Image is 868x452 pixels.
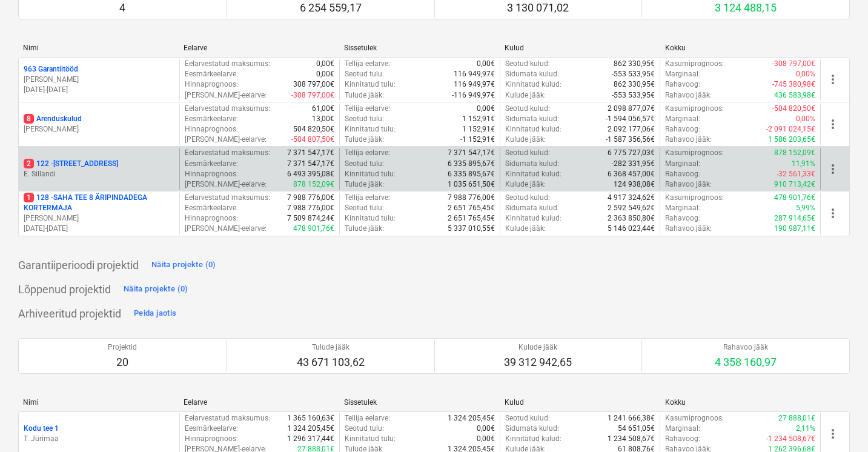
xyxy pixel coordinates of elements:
p: 0,00€ [316,59,334,69]
p: 1 586 203,65€ [768,135,815,145]
p: 308 797,00€ [293,79,334,90]
div: Kokku [665,398,816,407]
p: [DATE] - [DATE] [24,224,174,234]
p: 5,99% [796,203,815,213]
p: Rahavoo jääk : [665,179,712,190]
p: 1 241 666,38€ [608,413,655,424]
p: Seotud tulu : [345,69,384,79]
p: [PERSON_NAME]-eelarve : [185,224,267,234]
p: Kinnitatud tulu : [345,169,396,179]
p: 5 146 023,44€ [608,224,655,234]
p: -2 091 024,15€ [766,124,815,135]
div: Chat Widget [807,394,868,452]
p: 1 035 651,50€ [448,179,495,190]
p: [PERSON_NAME]-eelarve : [185,90,267,101]
p: E. Sillandi [24,169,174,179]
p: Projektid [108,342,137,353]
span: 8 [24,114,34,124]
span: more_vert [826,162,840,176]
p: Kinnitatud kulud : [505,213,562,224]
p: 4 358 160,97 [715,355,777,370]
p: Kulude jääk : [505,90,546,101]
p: 2 092 177,06€ [608,124,655,135]
p: Rahavoog : [665,434,700,444]
p: 6 335 895,67€ [448,169,495,179]
p: Tulude jääk : [345,224,384,234]
p: 862 330,95€ [614,59,655,69]
div: Kulud [505,44,655,52]
span: 1 [24,193,34,202]
p: Tulude jääk [297,342,365,353]
p: [PERSON_NAME] [24,75,174,85]
div: Sissetulek [344,44,495,52]
div: Näita projekte (0) [151,258,216,272]
p: Seotud tulu : [345,114,384,124]
p: Hinnaprognoos : [185,434,238,444]
p: Kulude jääk : [505,135,546,145]
p: -1 594 056,57€ [606,114,655,124]
p: Kasumiprognoos : [665,148,724,158]
p: 0,00€ [477,424,495,434]
p: Rahavoog : [665,169,700,179]
div: Näita projekte (0) [124,282,188,296]
span: more_vert [826,117,840,131]
p: Kinnitatud tulu : [345,213,396,224]
div: Sissetulek [344,398,495,407]
p: 3 124 488,15 [715,1,777,15]
p: 116 949,97€ [454,79,495,90]
p: Rahavoog : [665,213,700,224]
p: [PERSON_NAME] [24,124,174,135]
div: Nimi [23,44,174,52]
p: -504 820,50€ [772,104,815,114]
p: Kasumiprognoos : [665,193,724,203]
p: Seotud kulud : [505,413,550,424]
p: -282 331,95€ [612,159,655,169]
p: Tellija eelarve : [345,59,390,69]
div: 8Arenduskulud[PERSON_NAME] [24,114,174,135]
p: 39 312 942,65 [504,355,572,370]
p: Hinnaprognoos : [185,124,238,135]
p: Kulude jääk : [505,179,546,190]
p: Arhiveeritud projektid [18,307,121,321]
p: 2 363 850,80€ [608,213,655,224]
p: -553 533,95€ [612,90,655,101]
p: 7 988 776,00€ [287,203,334,213]
p: Kinnitatud kulud : [505,124,562,135]
p: -308 797,00€ [291,90,334,101]
p: 878 152,09€ [774,148,815,158]
div: Eelarve [184,398,334,407]
div: 1128 -SAHA TEE 8 ÄRIPINDADEGA KORTERMAJA[PERSON_NAME][DATE]-[DATE] [24,193,174,234]
p: Sidumata kulud : [505,69,559,79]
p: [DATE] - [DATE] [24,85,174,95]
p: Seotud kulud : [505,193,550,203]
p: Kinnitatud kulud : [505,169,562,179]
p: Marginaal : [665,114,700,124]
p: 0,00% [796,69,815,79]
p: 6 254 559,17 [300,1,362,15]
p: 20 [108,355,137,370]
p: Eelarvestatud maksumus : [185,148,270,158]
p: 43 671 103,62 [297,355,365,370]
p: 1 365 160,63€ [287,413,334,424]
button: Näita projekte (0) [148,256,219,275]
p: -1 587 356,56€ [606,135,655,145]
p: Marginaal : [665,159,700,169]
div: Kulud [505,398,655,407]
p: 116 949,97€ [454,69,495,79]
p: 6 335 895,67€ [448,159,495,169]
p: 862 330,95€ [614,79,655,90]
p: Marginaal : [665,69,700,79]
p: Tellija eelarve : [345,413,390,424]
p: Seotud tulu : [345,159,384,169]
p: 7 371 547,17€ [448,148,495,158]
p: [PERSON_NAME]-eelarve : [185,135,267,145]
p: Eelarvestatud maksumus : [185,104,270,114]
p: 1 324 205,45€ [448,413,495,424]
div: 963 Garantiitööd[PERSON_NAME][DATE]-[DATE] [24,64,174,95]
p: Tellija eelarve : [345,148,390,158]
p: 0,00€ [477,59,495,69]
p: Rahavoo jääk : [665,135,712,145]
p: Rahavoog : [665,79,700,90]
p: [PERSON_NAME] [24,213,174,224]
p: 1 296 317,44€ [287,434,334,444]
